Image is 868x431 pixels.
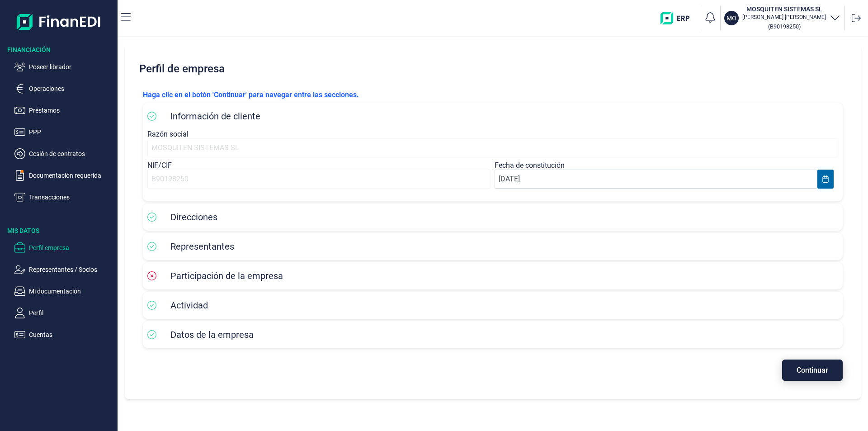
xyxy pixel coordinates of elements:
p: Cesión de contratos [29,148,114,159]
span: Datos de la empresa [170,329,254,340]
button: Cesión de contratos [14,148,114,159]
p: Representantes / Socios [29,264,114,275]
p: Préstamos [29,105,114,116]
label: Razón social [147,130,189,138]
p: Perfil [29,308,114,318]
button: Operaciones [14,83,114,94]
button: Representantes / Socios [14,264,114,275]
h2: Perfil de empresa [136,55,850,82]
button: PPP [14,127,114,137]
span: Participación de la empresa [170,270,283,281]
button: Préstamos [14,105,114,116]
button: Continuar [782,360,843,381]
button: Transacciones [14,192,114,203]
span: Direcciones [170,212,217,223]
p: Perfil empresa [29,242,114,253]
button: Choose Date [817,170,834,189]
small: Copiar cif [768,23,801,30]
h3: MOSQUITEN SISTEMAS SL [742,5,826,14]
img: erp [660,12,696,24]
p: Transacciones [29,192,114,203]
p: Cuentas [29,329,114,340]
button: MOMOSQUITEN SISTEMAS SL[PERSON_NAME] [PERSON_NAME](B90198250) [724,5,840,32]
button: Mi documentación [14,286,114,297]
p: [PERSON_NAME] [PERSON_NAME] [742,14,826,21]
button: Cuentas [14,329,114,340]
p: PPP [29,127,114,137]
p: Poseer librador [29,62,114,72]
label: Fecha de constitución [495,161,565,170]
span: Información de cliente [170,111,260,122]
p: Operaciones [29,83,114,94]
button: Documentación requerida [14,170,114,181]
img: Logo de aplicación [17,7,101,36]
button: Perfil empresa [14,242,114,253]
button: Perfil [14,308,114,318]
span: Representantes [170,241,234,252]
span: Actividad [170,300,208,311]
span: Continuar [797,367,828,374]
p: Haga clic en el botón 'Continuar' para navegar entre las secciones. [143,90,843,100]
p: Documentación requerida [29,170,114,181]
label: NIF/CIF [147,161,172,170]
p: Mi documentación [29,286,114,297]
button: Poseer librador [14,62,114,72]
p: MO [726,14,736,23]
